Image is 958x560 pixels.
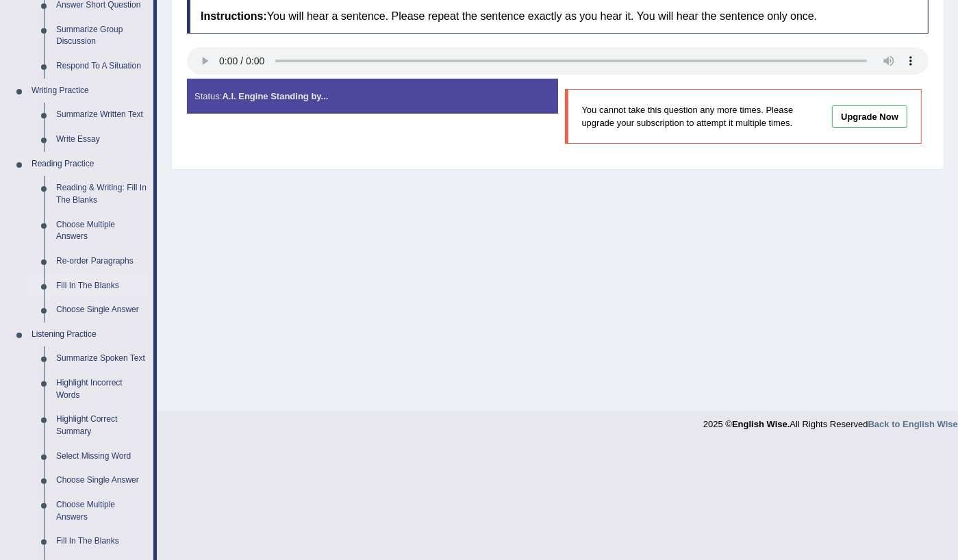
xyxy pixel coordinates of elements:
[50,529,153,554] a: Fill In The Blanks
[582,103,827,129] p: You cannot take this question any more times. Please upgrade your subscription to attempt it mult...
[50,213,153,249] a: Choose Multiple Answers
[50,18,153,54] a: Summarize Group Discussion
[50,298,153,322] a: Choose Single Answer
[25,79,153,103] a: Writing Practice
[50,274,153,298] a: Fill In The Blanks
[222,91,328,101] strong: A.I. Engine Standing by...
[25,152,153,177] a: Reading Practice
[50,176,153,212] a: Reading & Writing: Fill In The Blanks
[50,468,153,493] a: Choose Single Answer
[832,105,907,128] a: Upgrade Now
[50,249,153,274] a: Re-order Paragraphs
[50,54,153,79] a: Respond To A Situation
[50,371,153,407] a: Highlight Incorrect Words
[201,10,267,22] b: Instructions:
[50,444,153,469] a: Select Missing Word
[25,322,153,347] a: Listening Practice
[732,419,790,429] strong: English Wise.
[187,79,558,114] div: Status:
[50,103,153,127] a: Summarize Written Text
[50,346,153,371] a: Summarize Spoken Text
[703,411,958,431] div: 2025 © All Rights Reserved
[50,127,153,152] a: Write Essay
[50,493,153,529] a: Choose Multiple Answers
[868,419,958,429] a: Back to English Wise
[50,407,153,444] a: Highlight Correct Summary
